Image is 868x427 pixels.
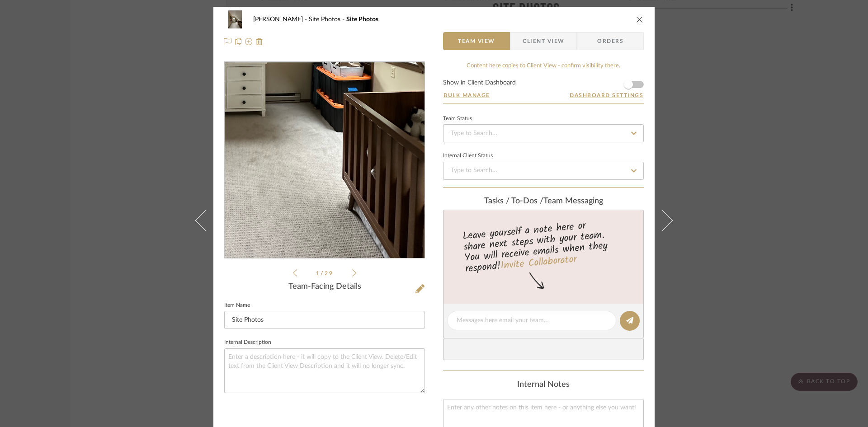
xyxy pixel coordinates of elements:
[569,91,644,99] button: Dashboard Settings
[523,32,564,50] span: Client View
[325,271,334,276] span: 29
[443,162,644,180] input: Type to Search…
[443,380,644,390] div: Internal Notes
[251,62,398,258] img: 0cc30089-d40b-4e30-9f78-f6855201bd9d_436x436.jpg
[321,271,325,276] span: /
[224,311,425,329] input: Enter Item Name
[253,16,309,23] span: [PERSON_NAME]
[224,340,271,345] label: Internal Description
[587,32,633,50] span: Orders
[443,61,644,70] div: Content here copies to Client View - confirm visibility there.
[224,282,425,292] div: Team-Facing Details
[500,252,577,274] a: Invite Collaborator
[346,16,378,23] span: Site Photos
[443,154,493,158] div: Internal Client Status
[316,271,321,276] span: 1
[225,62,425,258] div: 0
[636,15,644,23] button: close
[443,91,491,99] button: Bulk Manage
[224,10,246,28] img: 0cc30089-d40b-4e30-9f78-f6855201bd9d_48x40.jpg
[256,38,263,45] img: Remove from project
[442,216,645,277] div: Leave yourself a note here or share next steps with your team. You will receive emails when they ...
[443,124,644,142] input: Type to Search…
[443,117,472,121] div: Team Status
[224,303,250,308] label: Item Name
[309,16,346,23] span: Site Photos
[443,197,644,206] div: team Messaging
[484,197,543,205] span: Tasks / To-Dos /
[458,32,495,50] span: Team View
